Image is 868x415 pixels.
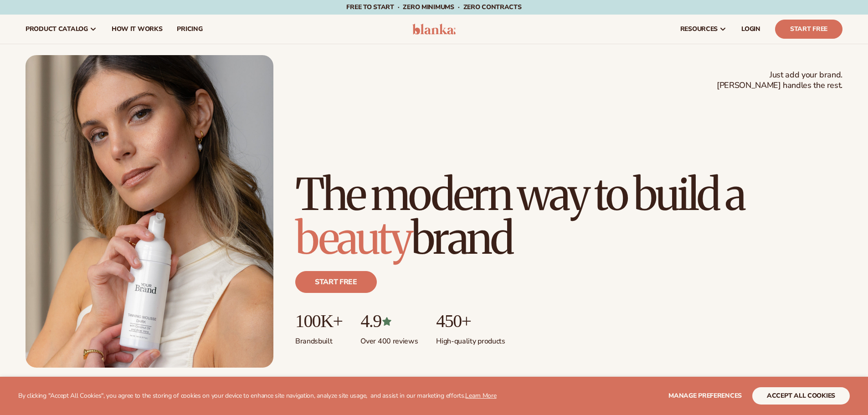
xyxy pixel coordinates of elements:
a: resources [673,15,734,44]
h1: The modern way to build a brand [295,173,842,260]
img: logo [412,24,456,35]
span: resources [680,26,718,33]
p: 450+ [436,311,505,331]
span: How It Works [112,26,163,33]
span: pricing [177,26,202,33]
img: Female holding tanning mousse. [26,55,273,368]
a: Start Free [775,20,842,39]
span: LOGIN [741,26,760,33]
button: Manage preferences [668,387,742,405]
span: product catalog [26,26,88,33]
p: Over 400 reviews [360,331,418,346]
p: By clicking "Accept All Cookies", you agree to the storing of cookies on your device to enhance s... [18,392,497,400]
a: Learn More [465,391,496,400]
p: High-quality products [436,331,505,346]
span: Just add your brand. [PERSON_NAME] handles the rest. [717,70,842,91]
a: product catalog [18,15,104,44]
button: accept all cookies [752,387,850,405]
p: 100K+ [295,311,342,331]
a: pricing [169,15,210,44]
a: LOGIN [734,15,768,44]
span: beauty [295,211,411,266]
a: Start free [295,271,377,293]
p: Brands built [295,331,342,346]
p: 4.9 [360,311,418,331]
a: How It Works [104,15,170,44]
span: Manage preferences [668,391,742,400]
span: Free to start · ZERO minimums · ZERO contracts [346,3,521,11]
